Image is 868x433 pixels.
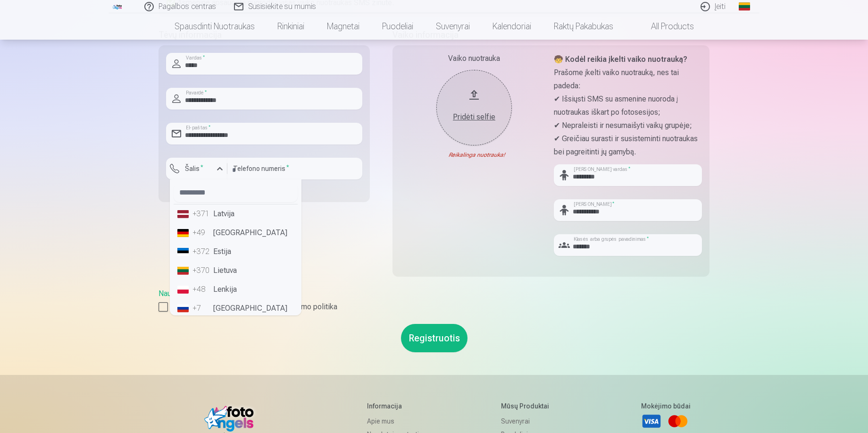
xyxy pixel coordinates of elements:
[174,261,298,280] li: Lietuva
[554,119,702,132] p: ✔ Nepraleisti ir nesumaišyti vaikų grupėje;
[192,265,211,276] div: +370
[181,164,207,173] label: Šalis
[112,4,123,9] img: /fa2
[166,158,227,179] button: Šalis*
[371,13,425,40] a: Puodeliai
[641,401,691,411] h5: Mokėjimo būdai
[174,280,298,299] li: Lenkija
[192,284,211,295] div: +48
[174,204,298,223] li: Latvija
[192,303,211,314] div: +7
[401,324,467,352] button: Registruotis
[554,93,702,119] p: ✔ Išsiųsti SMS su asmenine nuoroda į nuotraukas iškart po fotosesijos;
[554,55,687,64] strong: 🧒 Kodėl reikia įkelti vaiko nuotrauką?
[159,289,218,298] a: Naudotojo sutartis
[554,66,702,93] p: Prašome įkelti vaiko nuotrauką, nes tai padeda:
[436,70,512,145] button: Pridėti selfie
[174,299,298,318] li: [GEOGRAPHIC_DATA]
[446,111,502,123] div: Pridėti selfie
[174,242,298,261] li: Estija
[367,401,430,411] h5: Informacija
[400,151,548,159] div: Reikalinga nuotrauka!
[192,227,211,238] div: +49
[554,132,702,159] p: ✔ Greičiau surasti ir susisteminti nuotraukas bei pagreitinti jų gamybą.
[641,411,662,432] a: Visa
[501,415,569,428] a: Suvenyrai
[481,13,542,40] a: Kalendoriai
[159,301,709,313] label: Sutinku su Naudotojo sutartimi ir privatumo politika
[668,411,688,432] a: Mastercard
[367,415,430,428] a: Apie mus
[625,13,705,40] a: All products
[542,13,625,40] a: Raktų pakabukas
[425,13,481,40] a: Suvenyrai
[501,401,569,411] h5: Mūsų produktai
[159,288,709,313] div: ,
[192,246,211,257] div: +372
[400,53,548,64] div: Vaiko nuotrauka
[166,179,227,195] div: [PERSON_NAME] yra privalomas
[192,208,211,220] div: +371
[316,13,371,40] a: Magnetai
[174,223,298,242] li: [GEOGRAPHIC_DATA]
[266,13,316,40] a: Rinkiniai
[163,13,266,40] a: Spausdinti nuotraukas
